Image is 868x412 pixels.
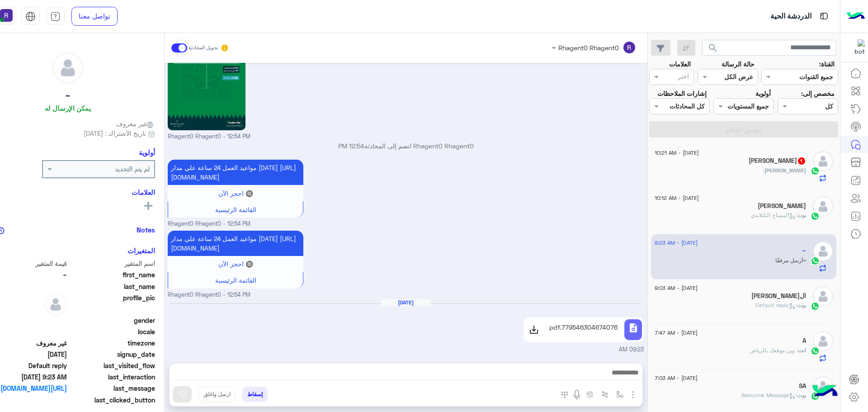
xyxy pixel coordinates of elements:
h5: ~ [65,90,71,101]
span: 1 [798,157,805,165]
img: WhatsApp [811,166,820,175]
img: make a call [561,391,568,398]
img: WhatsApp [811,302,820,311]
img: defaultAdmin.png [813,286,833,307]
button: ارسل واغلق [198,387,236,402]
img: Trigger scenario [601,391,609,398]
img: WhatsApp [811,256,820,265]
span: [PERSON_NAME] [764,167,806,174]
label: القناة: [819,59,835,69]
span: last_name [69,282,155,291]
span: first_name [69,270,155,279]
img: WhatsApp [811,212,820,221]
h6: [DATE] [381,299,431,306]
button: create order [582,387,597,402]
img: tab [25,11,36,22]
label: حالة الرسالة [722,59,755,69]
span: Rhagent0 Rhagent0 - 12:54 PM [168,291,250,299]
span: timezone [69,338,155,348]
span: : [763,167,764,174]
h6: يمكن الإرسال له [45,104,91,112]
span: أرسل مرفقًا [775,257,803,264]
span: Rhagent0 Rhagent0 - 12:54 PM [168,133,250,141]
button: Trigger scenario [597,387,612,402]
span: 09:23 AM [619,346,644,353]
span: القائمة الرئيسية [215,206,256,213]
label: إشارات الملاحظات [657,89,707,98]
small: تحويل المحادثة [189,44,218,52]
span: gender [69,316,155,325]
img: 322853014244696 [849,39,865,56]
span: مواعيد العمل 24 ساعة علي مدار [DATE] [URL][DOMAIN_NAME] [171,164,296,181]
span: القائمة الرئيسية [215,276,256,284]
span: profile_pic [69,293,155,314]
span: [DATE] - 7:03 AM [655,374,698,382]
label: أولوية [755,89,771,98]
img: select flow [616,391,623,398]
span: تاريخ الأشتراك : [DATE] [84,128,146,138]
label: مخصص إلى: [801,89,835,98]
img: defaultAdmin.png [813,241,833,261]
span: اسم المتغير [69,259,155,268]
h5: Deya Basha [758,202,806,210]
span: [DATE] - 10:12 AM [655,194,699,202]
h6: Notes [137,226,155,234]
span: 🔘 احجز الآن [218,260,253,268]
img: send attachment [627,389,638,400]
img: defaultAdmin.png [44,293,67,316]
h5: SA [799,382,806,390]
label: العلامات [669,59,691,69]
img: defaultAdmin.png [813,196,833,217]
span: ~ [803,257,806,264]
span: Rhagent0 Rhagent0 - 12:54 PM [168,220,250,228]
span: search [708,43,718,53]
img: hulul-logo.png [809,376,841,407]
div: 779546304674076.pdf [546,319,621,341]
span: 🔘 احجز الآن [218,189,253,197]
p: 779546304674076.pdf [549,322,618,332]
span: : Default reply [755,302,797,308]
img: send message [178,390,187,399]
p: Rhagent0 Rhagent0 انضم إلى المحادثة [168,141,644,151]
a: tab [47,7,65,26]
span: انت [798,347,806,354]
img: defaultAdmin.png [52,52,83,83]
span: غير معروف [116,119,155,128]
a: description779546304674076.pdf [524,317,644,342]
h5: Mohamed Elkessaey [749,157,806,165]
h5: الحمدلله [751,292,806,300]
img: send voice note [571,389,582,400]
span: last_clicked_button [69,395,155,405]
span: last_visited_flow [69,361,155,370]
img: tab [818,10,830,22]
p: 16/9/2025, 12:54 PM [168,231,303,256]
a: تواصل معنا [71,7,118,26]
button: search [702,40,724,59]
span: [DATE] - 7:47 AM [655,329,698,337]
span: locale [69,327,155,336]
button: تطبيق الفلاتر [649,121,838,137]
h5: ~ [802,247,806,255]
span: مواعيد العمل 24 ساعة علي مدار [DATE] [URL][DOMAIN_NAME] [171,235,296,252]
span: last_interaction [69,372,155,382]
span: وين موقعك بالرياض [750,347,798,354]
img: 2KfZhNmK2YjZhSDYp9mE2YjYt9mG2YotMDMuanBn.jpg [168,20,245,130]
span: 12:54 PM [338,142,364,150]
span: signup_date [69,350,155,359]
span: بوت [797,302,806,308]
img: create order [586,391,594,398]
span: [DATE] - 10:21 AM [655,149,699,157]
span: [DATE] - 9:03 AM [655,284,698,292]
p: 16/9/2025, 12:54 PM [168,160,303,185]
span: description [628,322,639,333]
button: select flow [612,387,627,402]
div: اختر [678,71,690,83]
h6: أولوية [139,148,155,156]
img: Logo [847,7,865,26]
h5: A [802,337,806,345]
img: tab [50,11,61,22]
p: الدردشة الحية [770,10,811,23]
span: بوت [797,212,806,218]
img: defaultAdmin.png [813,151,833,171]
span: [DATE] - 9:23 AM [655,239,698,247]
